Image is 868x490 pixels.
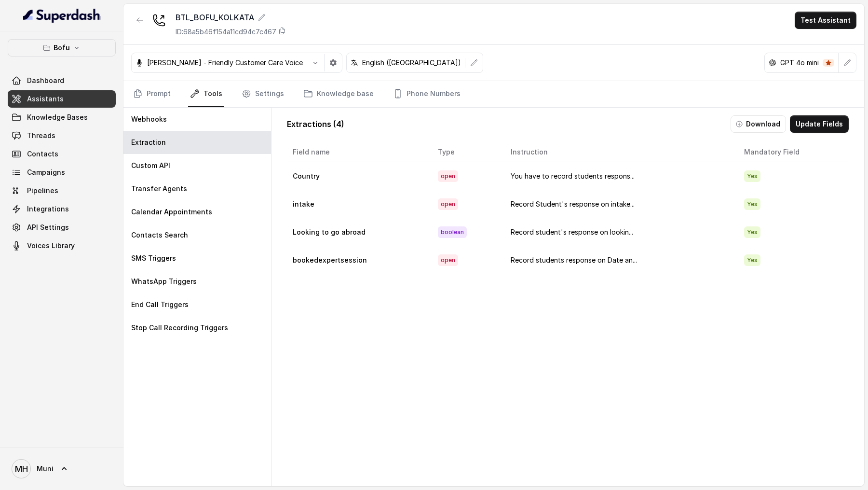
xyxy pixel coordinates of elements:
[8,164,116,181] a: Campaigns
[27,131,55,140] span: Threads
[27,149,58,159] span: Contacts
[176,12,286,23] div: BTL_BOFU_KOLKATA
[188,81,224,107] a: Tools
[131,277,197,286] p: WhatsApp Triggers
[27,186,58,196] span: Pipelines
[8,127,116,144] a: Threads
[8,455,116,482] a: Muni
[744,170,760,182] span: Yes
[795,12,856,29] button: Test Assistant
[8,72,116,89] a: Dashboard
[438,198,458,210] span: open
[744,254,760,266] span: Yes
[8,200,116,218] a: Integrations
[430,142,503,162] th: Type
[744,226,760,238] span: Yes
[438,170,458,182] span: open
[503,218,736,246] td: Record student's response on lookin...
[8,90,116,108] a: Assistants
[131,323,228,333] p: Stop Call Recording Triggers
[289,246,430,274] td: bookedexpertsession
[240,81,286,107] a: Settings
[790,115,849,133] button: Update Fields
[131,81,856,107] nav: Tabs
[438,226,467,238] span: boolean
[289,190,430,218] td: intake
[301,81,376,107] a: Knowledge base
[8,219,116,236] a: API Settings
[27,241,75,251] span: Voices Library
[731,115,786,133] button: Download
[289,162,430,190] td: Country
[287,118,344,130] p: Extractions ( 4 )
[176,27,276,37] p: ID: 68a5b46f154a11cd94c7c467
[503,246,736,274] td: Record students response on Date an...
[131,114,167,124] p: Webhooks
[147,58,303,68] p: [PERSON_NAME] - Friendly Customer Care Voice
[8,145,116,163] a: Contacts
[131,300,189,309] p: End Call Triggers
[131,138,166,147] p: Extraction
[131,184,187,194] p: Transfer Agents
[8,109,116,126] a: Knowledge Bases
[27,204,69,214] span: Integrations
[438,254,458,266] span: open
[391,81,462,107] a: Phone Numbers
[503,142,736,162] th: Instruction
[131,161,170,170] p: Custom API
[131,253,176,263] p: SMS Triggers
[362,58,461,68] p: English ([GEOGRAPHIC_DATA])
[131,81,173,107] a: Prompt
[131,230,188,240] p: Contacts Search
[54,42,70,54] p: Bofu
[27,223,69,232] span: API Settings
[289,142,430,162] th: Field name
[23,8,101,23] img: light.svg
[27,94,64,104] span: Assistants
[27,76,64,85] span: Dashboard
[27,168,65,177] span: Campaigns
[37,464,54,474] span: Muni
[503,162,736,190] td: You have to record students respons...
[8,39,116,56] button: Bofu
[289,218,430,246] td: Looking to go abroad
[15,464,28,474] text: MH
[744,198,760,210] span: Yes
[769,59,776,67] svg: openai logo
[503,190,736,218] td: Record Student's response on intake...
[131,207,212,217] p: Calendar Appointments
[8,182,116,199] a: Pipelines
[780,58,819,68] p: GPT 4o mini
[8,237,116,254] a: Voices Library
[27,112,88,122] span: Knowledge Bases
[736,142,847,162] th: Mandatory Field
